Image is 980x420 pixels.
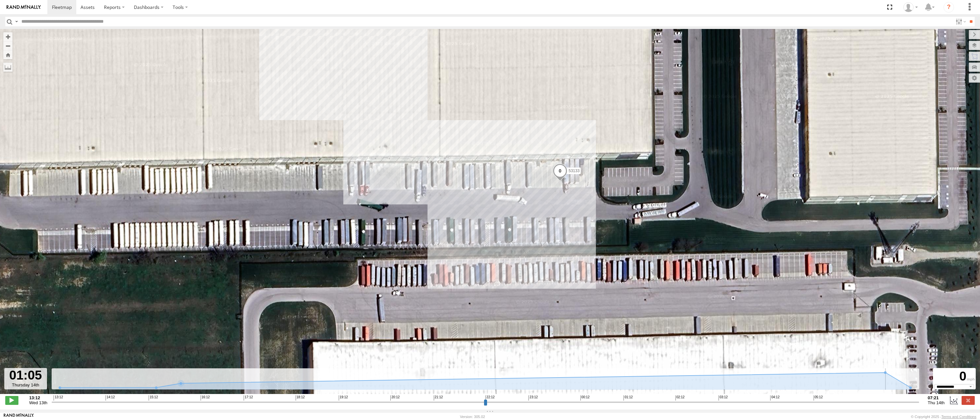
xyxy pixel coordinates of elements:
[969,73,980,83] label: Map Settings
[928,400,944,405] span: Thu 14th Aug 2025
[106,395,115,401] span: 14:12
[3,41,12,50] button: Zoom out
[934,369,975,384] div: 0
[29,395,47,400] strong: 13:12
[339,395,348,401] span: 19:12
[962,396,975,405] label: Close
[719,395,728,401] span: 03:12
[4,413,34,420] a: Visit our Website
[296,395,305,401] span: 18:12
[928,395,944,400] strong: 07:21
[943,2,954,13] i: ?
[485,395,495,401] span: 22:12
[201,395,210,401] span: 16:12
[5,396,18,405] label: Play/Stop
[460,415,485,419] div: Version: 305.02
[580,395,590,401] span: 00:12
[3,50,12,59] button: Zoom Home
[901,2,920,12] div: Miky Transport
[54,395,63,401] span: 13:12
[814,395,823,401] span: 05:12
[770,395,779,401] span: 04:12
[675,395,685,401] span: 02:12
[911,415,976,419] div: © Copyright 2025 -
[390,395,400,401] span: 20:12
[3,63,12,72] label: Measure
[942,415,976,419] a: Terms and Conditions
[3,32,12,41] button: Zoom in
[244,395,253,401] span: 17:12
[953,17,967,26] label: Search Filter Options
[434,395,443,401] span: 21:12
[7,5,41,10] img: rand-logo.svg
[14,17,19,26] label: Search Query
[528,395,538,401] span: 23:12
[29,400,47,405] span: Wed 13th Aug 2025
[569,169,579,173] span: 53133
[624,395,633,401] span: 01:12
[149,395,158,401] span: 15:12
